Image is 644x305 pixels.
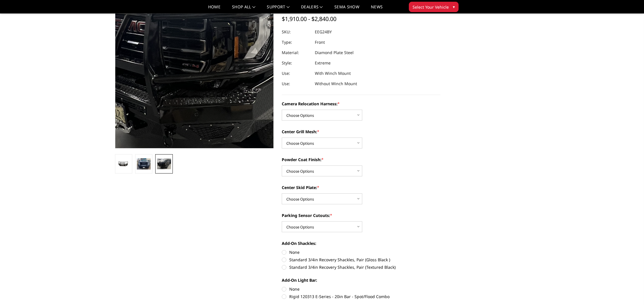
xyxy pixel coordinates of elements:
label: None [282,249,440,255]
img: 2024-2025 GMC 2500-3500 - T2 Series - Extreme Front Bumper (receiver or winch) [137,158,151,169]
dd: EEG24BY [315,27,332,37]
label: Camera Relocation Harness: [282,101,440,107]
label: Center Skid Plate: [282,184,440,190]
span: Select Your Vehicle [413,4,449,10]
dt: Type: [282,37,310,47]
label: Center Grill Mesh: [282,129,440,135]
span: ▾ [453,4,455,10]
dt: SKU: [282,27,310,37]
dt: Use: [282,79,310,89]
a: Home [208,5,221,13]
dd: Front [315,37,325,47]
label: Standard 3/4in Recovery Shackles, Pair (Gloss Black ) [282,257,440,263]
label: Rigid 120313 E-Series - 20in Bar - Spot/Flood Combo [282,293,440,300]
button: Select Your Vehicle [409,2,459,12]
span: $1,910.00 - $2,840.00 [282,15,336,23]
label: None [282,286,440,292]
a: SEMA Show [334,5,359,13]
label: Parking Sensor Cutouts: [282,212,440,218]
dd: Extreme [315,58,331,68]
dt: Style: [282,58,310,68]
label: Standard 3/4in Recovery Shackles, Pair (Textured Black) [282,264,440,270]
label: Add-On Light Bar: [282,277,440,283]
dt: Material: [282,47,310,58]
a: Dealers [301,5,323,13]
a: shop all [232,5,255,13]
img: 2024-2025 GMC 2500-3500 - T2 Series - Extreme Front Bumper (receiver or winch) [117,161,131,167]
dd: With Winch Mount [315,68,351,79]
a: News [371,5,383,13]
label: Add-On Shackles: [282,240,440,246]
label: Powder Coat Finish: [282,157,440,163]
dt: Use: [282,68,310,79]
iframe: Chat Widget [615,277,644,305]
dd: Without Winch Mount [315,79,357,89]
dd: Diamond Plate Steel [315,47,354,58]
img: 2024-2025 GMC 2500-3500 - T2 Series - Extreme Front Bumper (receiver or winch) [157,159,171,169]
a: Support [267,5,290,13]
